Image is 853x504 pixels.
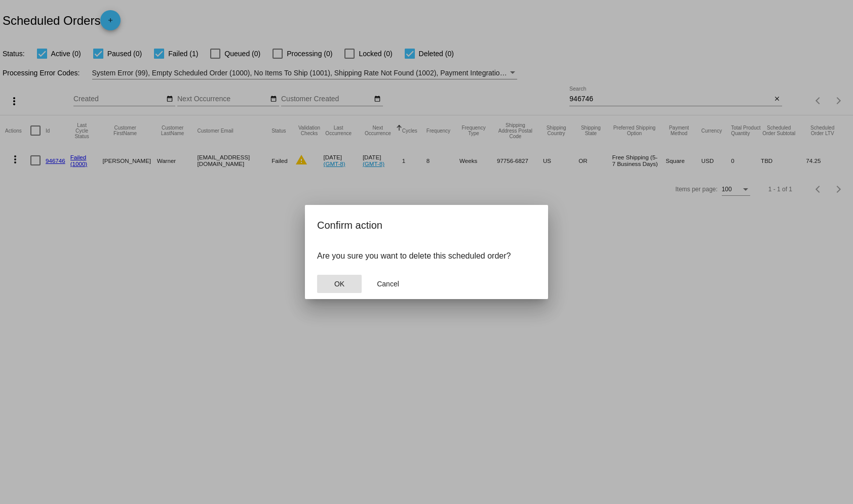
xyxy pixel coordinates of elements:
[366,275,410,293] button: Close dialog
[334,280,344,288] span: OK
[317,217,536,233] h2: Confirm action
[317,251,536,261] p: Are you sure you want to delete this scheduled order?
[317,275,362,293] button: Close dialog
[377,280,399,288] span: Cancel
